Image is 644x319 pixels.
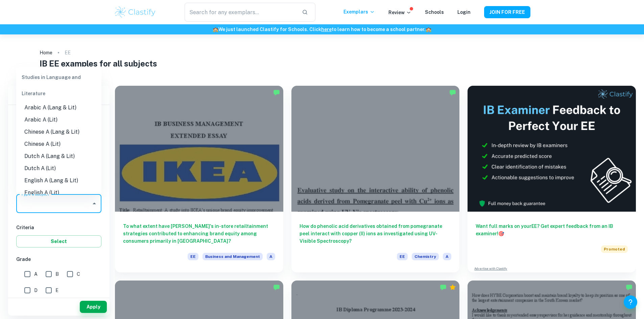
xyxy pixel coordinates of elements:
[40,57,604,70] h1: IB EE examples for all subjects
[291,86,460,272] a: How do phenolic acid derivatives obtained from pomegranate peel interact with copper (II) ions as...
[468,86,636,212] img: Thumbnail
[16,102,101,114] li: Arabic A (Lang & Lit)
[123,222,275,245] h6: To what extent have [PERSON_NAME]'s in-store retailtainment strategies contributed to enhancing b...
[300,222,452,245] h6: How do phenolic acid derivatives obtained from pomegranate peel interact with copper (II) ions as...
[90,199,99,208] button: Close
[474,266,507,271] a: Advertise with Clastify
[443,253,451,260] span: A
[426,27,431,32] span: 🏫
[476,222,628,237] h6: Want full marks on your EE ? Get expert feedback from an IB examiner!
[484,6,530,18] button: JOIN FOR FREE
[16,235,101,247] button: Select
[8,86,110,105] h6: Filter exemplars
[16,69,101,102] div: Studies in Language and Literature
[16,150,101,162] li: Dutch A (Lang & Lit)
[267,253,275,260] span: A
[412,253,439,260] span: Chemistry
[34,287,38,294] span: D
[16,224,101,231] h6: Criteria
[185,3,296,22] input: Search for any exemplars...
[202,253,263,260] span: Business and Management
[65,49,71,56] p: EE
[343,8,375,16] p: Exemplars
[55,270,59,278] span: B
[213,27,218,32] span: 🏫
[425,9,444,15] a: Schools
[468,86,636,272] a: Want full marks on yourEE? Get expert feedback from an IB examiner!PromotedAdvertise with Clastify
[626,284,633,291] img: Marked
[273,89,280,96] img: Marked
[440,284,447,291] img: Marked
[16,114,101,126] li: Arabic A (Lit)
[273,284,280,291] img: Marked
[601,245,628,253] span: Promoted
[114,5,157,19] img: Clastify logo
[16,256,101,263] h6: Grade
[1,26,643,33] h6: We just launched Clastify for Schools. Click to learn how to become a school partner.
[321,27,332,32] a: here
[16,187,101,199] li: English A (Lit)
[80,301,107,313] button: Apply
[16,162,101,175] li: Dutch A (Lit)
[449,89,456,96] img: Marked
[115,86,283,272] a: To what extent have [PERSON_NAME]'s in-store retailtainment strategies contributed to enhancing b...
[16,175,101,187] li: English A (Lang & Lit)
[77,270,80,278] span: C
[34,270,38,278] span: A
[624,295,637,309] button: Help and Feedback
[388,9,411,16] p: Review
[16,126,101,138] li: Chinese A (Lang & Lit)
[498,231,504,236] span: 🎯
[188,253,198,260] span: EE
[449,284,456,291] div: Premium
[397,253,408,260] span: EE
[457,9,471,15] a: Login
[55,287,58,294] span: E
[16,138,101,150] li: Chinese A (Lit)
[40,48,52,57] a: Home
